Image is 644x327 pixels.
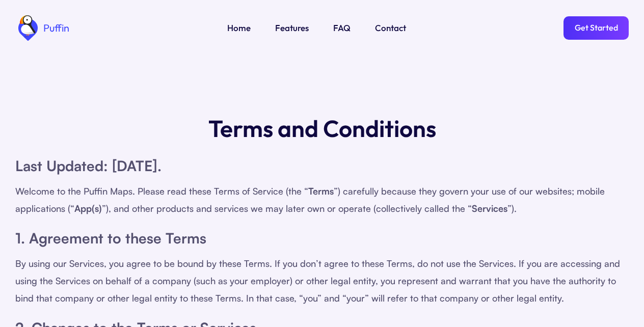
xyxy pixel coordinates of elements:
h1: Terms and Conditions [208,112,436,145]
h1: Last Updated: [DATE]. [15,155,629,177]
a: FAQ [333,21,351,35]
a: Contact [375,21,406,35]
strong: Services [472,203,507,214]
strong: App(s) [74,203,102,214]
a: Get Started [563,16,629,40]
strong: Terms [308,185,334,197]
div: By using our Services, you agree to be bound by these Terms. If you don’t agree to these Terms, d... [15,255,629,307]
div: Puffin [41,23,69,33]
strong: 1. Agreement to these Terms [15,229,206,247]
a: Home [227,21,251,35]
div: Welcome to the Puffin Maps. Please read these Terms of Service (the “ ”) carefully because they g... [15,182,629,217]
a: Features [275,21,309,35]
a: home [15,15,69,41]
